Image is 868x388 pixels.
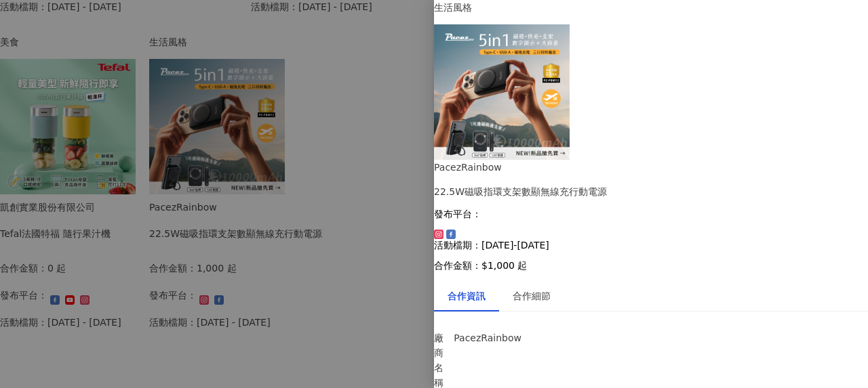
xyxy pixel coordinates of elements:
p: PacezRainbow [454,330,546,345]
p: 活動檔期：[DATE]-[DATE] [434,240,868,251]
p: 發布平台： [434,209,868,219]
div: 合作資訊 [448,288,486,303]
p: 合作金額： $1,000 起 [434,260,868,271]
div: 合作細節 [513,288,551,303]
div: 22.5W磁吸指環支架數顯無線充行動電源 [434,184,868,199]
img: 22.5W磁吸指環支架數顯無線充行動電源 [434,24,570,160]
div: PacezRainbow [434,160,868,175]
